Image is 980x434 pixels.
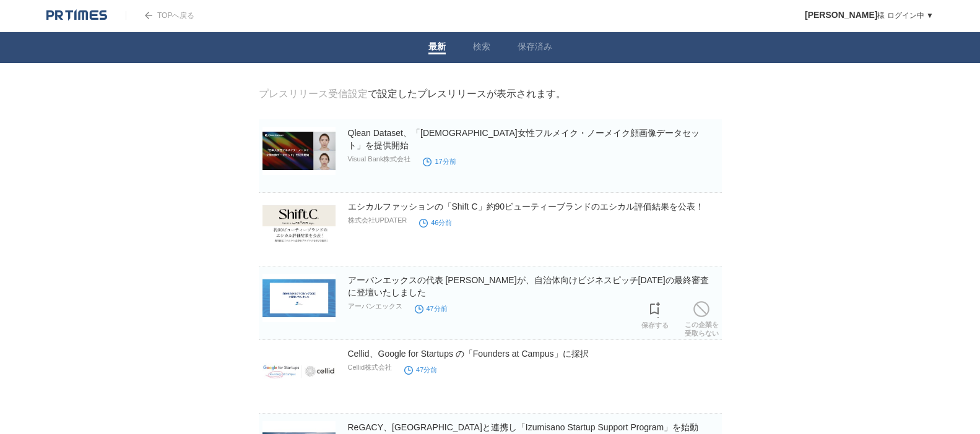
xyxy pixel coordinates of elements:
img: arrow.png [145,12,152,19]
time: 47分前 [415,305,448,312]
a: 保存済み [518,41,552,54]
p: 株式会社UPDATER [348,216,407,225]
a: この企業を受取らない [685,298,719,338]
a: Qlean Dataset、「[DEMOGRAPHIC_DATA]女性フルメイク・ノーメイク顔画像データセット」を提供開始 [348,128,700,150]
div: で設定したプレスリリースが表示されます。 [259,88,566,101]
a: ReGACY、[GEOGRAPHIC_DATA]と連携し「Izumisano Startup Support Program」を始動 [348,422,699,432]
img: アーバンエックスの代表 前田が、自治体向けビジネスピッチ2025の最終審査に登壇いたしました [262,274,336,322]
p: Visual Bank株式会社 [348,155,411,164]
img: エシカルファッションの「Shift C」約90ビューティーブランドのエシカル評価結果を公表！ [262,200,336,249]
a: TOPへ戻る [126,11,194,20]
a: プレスリリース受信設定 [259,88,368,99]
a: 検索 [473,41,490,54]
img: Cellid、Google for Startups の「Founders at Campus」に採択 [262,347,336,396]
a: 最新 [428,41,446,54]
a: アーバンエックスの代表 [PERSON_NAME]が、自治体向けビジネスピッチ[DATE]の最終審査に登壇いたしました [348,275,709,297]
img: Qlean Dataset、「日本人女性フルメイク・ノーメイク顔画像データセット」を提供開始 [262,127,336,175]
p: Cellid株式会社 [348,363,392,372]
a: エシカルファッションの「Shift C」約90ビューティーブランドのエシカル評価結果を公表！ [348,202,705,211]
span: [PERSON_NAME] [805,10,877,20]
time: 17分前 [423,158,456,165]
img: logo.png [46,9,107,22]
a: [PERSON_NAME]様 ログイン中 ▼ [805,11,934,20]
time: 46分前 [419,219,452,226]
time: 47分前 [404,366,437,373]
p: アーバンエックス [348,302,402,311]
a: Cellid、Google for Startups の「Founders at Campus」に採択 [348,349,589,359]
a: 保存する [641,299,669,330]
